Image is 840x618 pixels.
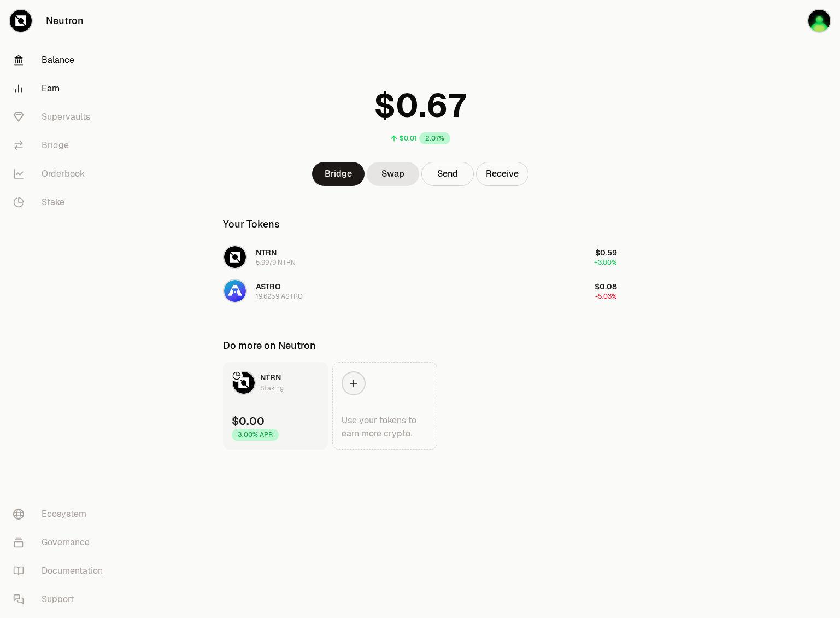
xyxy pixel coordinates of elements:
div: Do more on Neutron [223,338,316,353]
img: NTRN Logo [224,246,246,268]
button: ASTRO LogoASTRO19.6259 ASTRO$0.08-5.03% [216,275,624,307]
div: $0.01 [400,134,417,143]
a: NTRN LogoNTRNStaking$0.003.00% APR [223,362,328,450]
div: Your Tokens [223,217,280,232]
span: ASTRO [256,282,281,291]
div: 19.6259 ASTRO [256,292,303,301]
span: -5.03% [595,292,617,301]
div: 3.00% APR [232,429,279,441]
a: Balance [4,46,118,74]
a: Bridge [4,131,118,160]
a: Governance [4,528,118,557]
img: ASTRO Logo [224,280,246,302]
div: 5.9979 NTRN [256,258,296,267]
img: 렛쟈 [808,10,830,32]
a: Support [4,585,118,614]
span: $0.59 [595,248,617,258]
div: 2.07% [419,132,450,144]
span: NTRN [260,372,281,382]
a: Earn [4,74,118,103]
a: Documentation [4,557,118,585]
div: $0.00 [232,413,265,429]
div: Staking [260,383,284,394]
a: Stake [4,188,118,217]
span: NTRN [256,248,277,258]
a: Orderbook [4,160,118,188]
a: Swap [367,162,419,186]
a: Bridge [312,162,365,186]
div: Use your tokens to earn more crypto. [342,414,428,440]
button: Send [421,162,474,186]
button: Receive [476,162,528,186]
a: Use your tokens to earn more crypto. [332,362,437,450]
span: +3.00% [594,258,617,267]
span: $0.08 [595,282,617,291]
a: Supervaults [4,103,118,131]
button: NTRN LogoNTRN5.9979 NTRN$0.59+3.00% [216,241,624,273]
img: NTRN Logo [233,372,255,394]
a: Ecosystem [4,500,118,528]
